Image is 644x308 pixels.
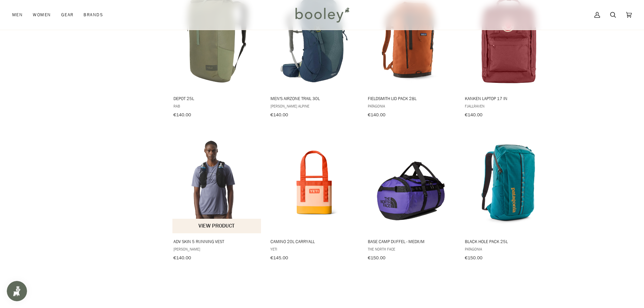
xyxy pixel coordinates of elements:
span: The North Face [368,246,455,252]
span: Patagonia [465,246,552,252]
span: Fieldsmith Lid Pack 28L [368,95,455,101]
span: [PERSON_NAME] [173,246,261,252]
span: €150.00 [465,255,482,261]
img: The North Face Base Camp Duffel - Medium Peak Purple / TNF Black - Booley Galway [367,138,456,227]
img: Booley [292,5,352,25]
span: €140.00 [270,112,288,118]
button: View product [172,219,261,233]
span: Patagonia [368,103,455,109]
img: Patagonia Black Hole Pack 25L Belay Blue - Booley Galway [464,138,553,227]
span: Fjallraven [465,103,552,109]
span: Depot 25L [173,95,261,101]
span: €145.00 [270,255,288,261]
span: ADV Skin 5 Running Vest [173,238,261,244]
iframe: Button to open loyalty program pop-up [7,281,27,301]
a: ADV Skin 5 Running Vest [172,132,262,263]
span: €150.00 [368,255,385,261]
span: Kanken Laptop 17 in [465,95,552,101]
img: Yeti Camino 20L Carryall Peach / Beekeeper - Booley Galway [269,138,359,227]
span: Rab [173,103,261,109]
a: Black Hole Pack 25L [464,132,553,263]
span: Women [33,11,51,18]
a: Camino 20L Carryall [269,132,359,263]
span: Black Hole Pack 25L [465,238,552,244]
span: YETI [270,246,358,252]
span: Men [12,11,23,18]
span: Base Camp Duffel - Medium [368,238,455,244]
span: Brands [84,11,103,18]
span: €140.00 [465,112,482,118]
span: Men's AirZone Trail 30L [270,95,358,101]
span: €140.00 [173,255,191,261]
a: Base Camp Duffel - Medium [367,132,456,263]
span: €140.00 [368,112,385,118]
span: Gear [61,11,74,18]
span: [PERSON_NAME] Alpine [270,103,358,109]
span: Camino 20L Carryall [270,238,358,244]
span: €140.00 [173,112,191,118]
